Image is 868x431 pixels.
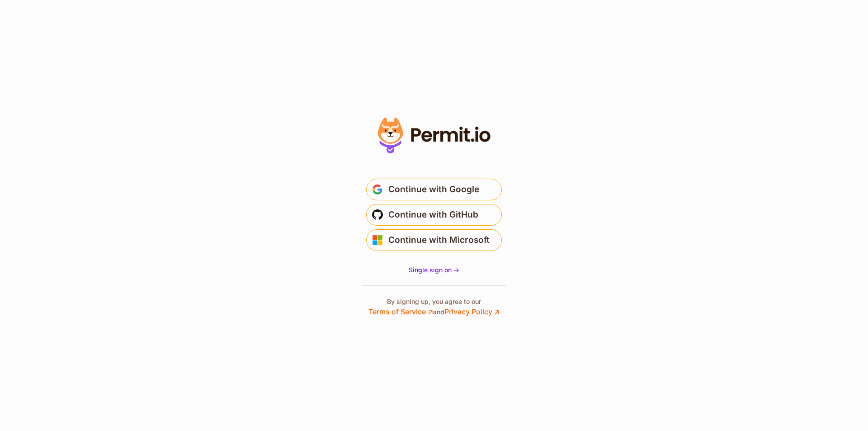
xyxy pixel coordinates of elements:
a: Terms of Service ↗ [368,307,433,316]
button: Continue with Microsoft [366,229,502,251]
span: Continue with GitHub [388,208,478,222]
a: Privacy Policy ↗ [444,307,500,316]
p: By signing up, you agree to our and [368,297,500,317]
span: Continue with Microsoft [388,233,490,247]
button: Continue with GitHub [366,204,502,226]
button: Continue with Google [366,179,502,200]
span: Single sign on -> [409,266,459,274]
span: Continue with Google [388,182,479,197]
a: Single sign on -> [409,265,459,275]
